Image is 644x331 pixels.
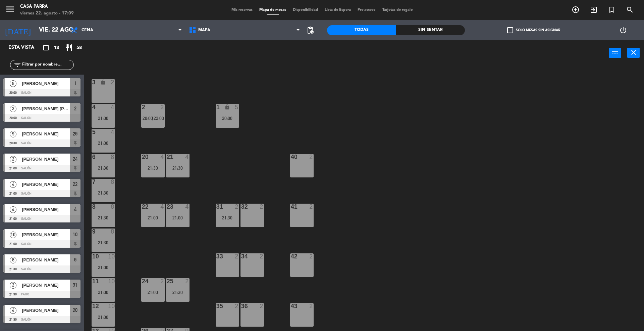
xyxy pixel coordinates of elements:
[111,229,115,235] div: 8
[92,191,115,195] div: 21:30
[166,166,190,170] div: 21:30
[92,240,115,245] div: 21:30
[22,256,70,263] span: [PERSON_NAME]
[619,26,627,34] i: power_settings_new
[5,4,15,14] i: menu
[20,10,74,17] div: viernes 22. agosto - 17:09
[327,25,396,35] div: Todas
[609,48,621,58] button: power_input
[379,8,416,12] span: Tarjetas de regalo
[309,303,313,309] div: 2
[167,278,167,284] div: 25
[166,215,190,220] div: 21:00
[291,253,291,259] div: 42
[108,278,115,284] div: 10
[216,253,217,259] div: 33
[22,231,70,238] span: [PERSON_NAME]
[216,303,217,309] div: 35
[22,282,70,289] span: [PERSON_NAME]
[627,48,640,58] button: close
[289,8,321,12] span: Disponibilidad
[74,105,76,113] span: 2
[216,104,217,110] div: 1
[260,303,264,309] div: 2
[142,154,142,160] div: 20
[5,4,15,16] button: menu
[160,154,164,160] div: 4
[108,303,115,309] div: 10
[160,204,164,210] div: 4
[143,116,153,121] span: 20:00
[241,303,241,309] div: 36
[160,278,164,284] div: 2
[10,106,16,112] span: 2
[13,61,21,69] i: filter_list
[73,180,77,188] span: 22
[235,253,239,259] div: 2
[216,116,239,121] div: 20:00
[141,290,165,295] div: 21:00
[92,141,115,146] div: 21:00
[608,6,616,14] i: turned_in_not
[92,215,115,220] div: 21:30
[22,206,70,213] span: [PERSON_NAME]
[241,253,241,259] div: 34
[306,26,314,34] span: pending_actions
[74,256,76,264] span: 6
[185,154,189,160] div: 4
[57,26,65,34] i: arrow_drop_down
[10,181,16,188] span: 4
[76,44,82,52] span: 58
[235,104,239,110] div: 5
[10,156,16,163] span: 2
[74,79,76,87] span: 1
[10,257,16,263] span: 8
[256,8,289,12] span: Mapa de mesas
[142,278,142,284] div: 24
[291,204,291,210] div: 41
[167,204,167,210] div: 23
[185,278,189,284] div: 2
[111,129,115,135] div: 4
[10,206,16,213] span: 4
[92,290,115,295] div: 21:00
[228,8,256,12] span: Mis reservas
[10,80,16,87] span: 5
[216,215,239,220] div: 21:30
[154,116,164,121] span: 22:00
[309,204,313,210] div: 2
[82,28,93,33] span: Cena
[611,48,619,56] i: power_input
[309,154,313,160] div: 2
[630,48,638,56] i: close
[10,307,16,314] span: 4
[22,130,70,137] span: [PERSON_NAME]
[111,104,115,110] div: 4
[111,204,115,210] div: 8
[260,204,264,210] div: 2
[111,179,115,185] div: 8
[291,154,291,160] div: 40
[22,105,70,112] span: [PERSON_NAME] [PERSON_NAME]
[260,253,264,259] div: 2
[22,181,70,188] span: [PERSON_NAME]
[142,104,142,110] div: 2
[321,8,354,12] span: Lista de Espera
[309,253,313,259] div: 2
[20,3,74,10] div: Casa Parra
[354,8,379,12] span: Pre-acceso
[108,253,115,259] div: 10
[54,44,59,52] span: 13
[73,281,77,289] span: 31
[141,166,165,170] div: 21:30
[111,154,115,160] div: 8
[507,27,560,33] label: Solo mesas sin asignar
[572,6,580,14] i: add_circle_outline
